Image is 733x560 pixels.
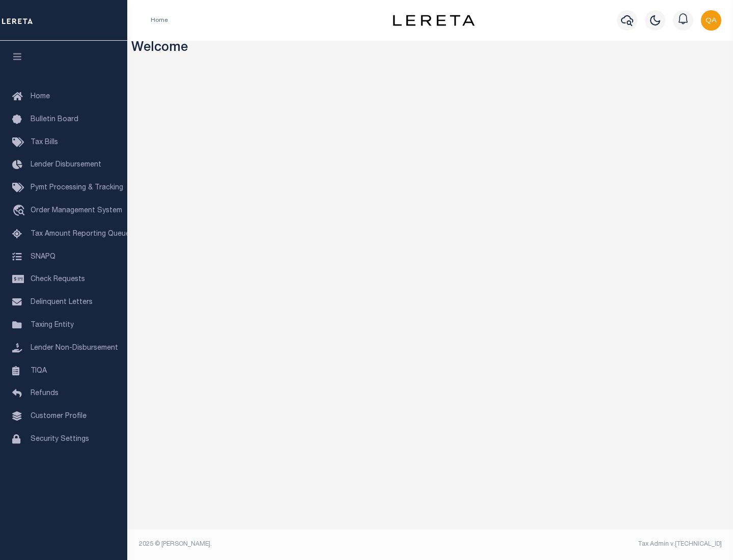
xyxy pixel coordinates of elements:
i: travel_explore [12,205,29,218]
span: Lender Non-Disbursement [31,345,118,352]
h3: Welcome [131,41,729,57]
span: Bulletin Board [31,116,78,123]
img: logo-dark.svg [393,15,474,26]
img: svg+xml;base64,PHN2ZyB4bWxucz0iaHR0cDovL3d3dy53My5vcmcvMjAwMC9zdmciIHBvaW50ZXItZXZlbnRzPSJub25lIi... [701,10,721,31]
span: Pymt Processing & Tracking [31,184,123,191]
span: Order Management System [31,207,122,214]
li: Home [151,16,168,25]
span: SNAPQ [31,253,55,260]
span: Check Requests [31,276,85,283]
span: Customer Profile [31,413,87,420]
span: Tax Bills [31,139,58,146]
div: Tax Admin v.[TECHNICAL_ID] [438,540,722,549]
div: 2025 © [PERSON_NAME]. [131,540,431,549]
span: Taxing Entity [31,322,74,329]
span: TIQA [31,367,47,374]
span: Home [31,93,50,100]
span: Refunds [31,390,59,397]
span: Delinquent Letters [31,299,93,306]
span: Tax Amount Reporting Queue [31,231,130,238]
span: Lender Disbursement [31,161,101,169]
span: Security Settings [31,436,89,443]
